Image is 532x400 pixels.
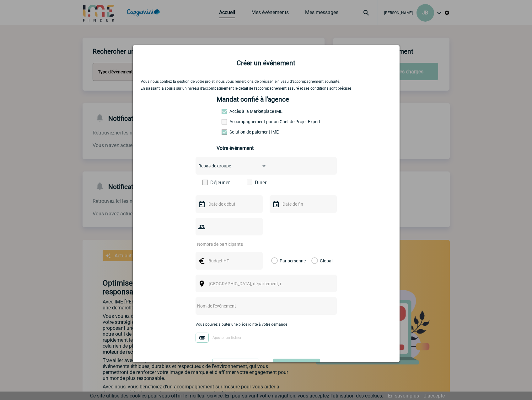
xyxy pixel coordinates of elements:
[212,359,259,376] input: Annuler
[271,252,278,270] label: Par personne
[273,359,320,376] button: Valider
[196,322,337,327] p: Vous pouvez ajouter une pièce jointe à votre demande
[209,281,296,286] span: [GEOGRAPHIC_DATA], département, région...
[247,180,283,186] label: Diner
[141,79,392,84] p: Vous nous confiez la gestion de votre projet, nous vous remercions de préciser le niveau d’accomp...
[196,240,255,248] input: Nombre de participants
[217,96,289,103] h4: Mandat confié à l'agence
[207,200,250,208] input: Date de début
[212,335,241,340] span: Ajouter un fichier
[141,59,392,67] h2: Créer un événement
[217,145,315,151] h3: Votre événement
[202,180,239,186] label: Déjeuner
[222,129,249,134] label: Conformité aux process achat client, Prise en charge de la facturation, Mutualisation de plusieur...
[196,302,320,310] input: Nom de l'événement
[222,109,249,114] label: Accès à la Marketplace IME
[141,86,392,91] p: En passant la souris sur un niveau d’accompagnement le détail de l’accompagnement assuré et ses c...
[222,119,249,124] label: Prestation payante
[281,200,324,208] input: Date de fin
[311,252,315,270] label: Global
[207,257,250,265] input: Budget HT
